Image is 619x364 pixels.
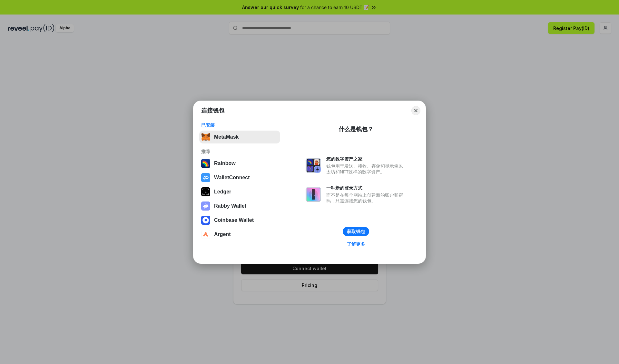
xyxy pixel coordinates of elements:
[201,133,210,142] img: svg+xml,%3Csvg%20fill%3D%22none%22%20height%3D%2233%22%20viewBox%3D%220%200%2035%2033%22%20width%...
[343,240,369,248] a: 了解更多
[199,200,280,212] button: Rabby Wallet
[306,187,321,202] img: svg+xml,%3Csvg%20xmlns%3D%22http%3A%2F%2Fwww.w3.org%2F2000%2Fsvg%22%20fill%3D%22none%22%20viewBox...
[214,217,254,223] div: Coinbase Wallet
[306,158,321,173] img: svg+xml,%3Csvg%20xmlns%3D%22http%3A%2F%2Fwww.w3.org%2F2000%2Fsvg%22%20fill%3D%22none%22%20viewBox...
[214,231,231,237] div: Argent
[201,107,224,114] h1: 连接钱包
[347,229,365,234] div: 获取钱包
[214,134,239,140] div: MetaMask
[199,214,280,227] button: Coinbase Wallet
[214,175,250,181] div: WalletConnect
[214,161,236,166] div: Rainbow
[347,241,365,247] div: 了解更多
[326,156,406,162] div: 您的数字资产之家
[199,185,280,198] button: Ledger
[201,159,210,168] img: svg+xml,%3Csvg%20width%3D%22120%22%20height%3D%22120%22%20viewBox%3D%220%200%20120%20120%22%20fil...
[201,149,278,154] div: 推荐
[214,189,231,195] div: Ledger
[199,228,280,241] button: Argent
[339,125,373,133] div: 什么是钱包？
[326,192,406,204] div: 而不是在每个网站上创建新的账户和密码，只需连接您的钱包。
[201,230,210,239] img: svg+xml,%3Csvg%20width%3D%2228%22%20height%3D%2228%22%20viewBox%3D%220%200%2028%2028%22%20fill%3D...
[201,122,278,128] div: 已安装
[201,216,210,225] img: svg+xml,%3Csvg%20width%3D%2228%22%20height%3D%2228%22%20viewBox%3D%220%200%2028%2028%22%20fill%3D...
[199,157,280,170] button: Rainbow
[201,187,210,196] img: svg+xml,%3Csvg%20xmlns%3D%22http%3A%2F%2Fwww.w3.org%2F2000%2Fsvg%22%20width%3D%2228%22%20height%3...
[201,173,210,182] img: svg+xml,%3Csvg%20width%3D%2228%22%20height%3D%2228%22%20viewBox%3D%220%200%2028%2028%22%20fill%3D...
[326,163,406,175] div: 钱包用于发送、接收、存储和显示像以太坊和NFT这样的数字资产。
[214,203,246,209] div: Rabby Wallet
[343,227,369,236] button: 获取钱包
[201,202,210,211] img: svg+xml,%3Csvg%20xmlns%3D%22http%3A%2F%2Fwww.w3.org%2F2000%2Fsvg%22%20fill%3D%22none%22%20viewBox...
[411,106,420,115] button: Close
[199,171,280,184] button: WalletConnect
[199,131,280,143] button: MetaMask
[326,185,406,191] div: 一种新的登录方式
